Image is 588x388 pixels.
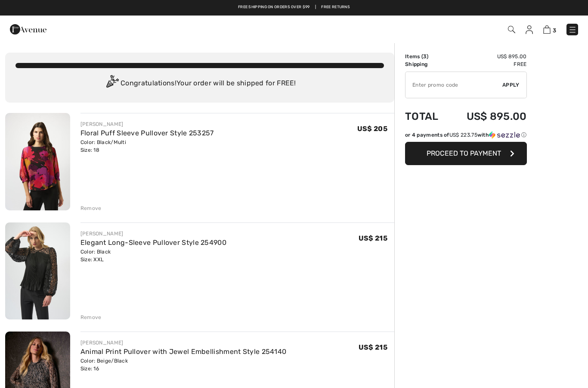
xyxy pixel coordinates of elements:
[543,24,556,34] a: 3
[405,53,449,60] td: Items ( )
[427,149,501,157] span: Proceed to Payment
[238,4,310,10] a: Free shipping on orders over $99
[526,25,533,34] img: My Info
[15,75,384,92] div: Congratulations! Your order will be shipped for FREE!
[405,142,527,165] button: Proceed to Payment
[315,4,316,10] span: |
[405,102,449,131] td: Total
[359,343,387,351] span: US$ 215
[80,313,102,321] div: Remove
[405,131,527,139] div: or 4 payments of with
[10,21,46,38] img: 1ère Avenue
[449,53,527,60] td: US$ 895.00
[10,25,46,33] a: 1ère Avenue
[80,339,287,347] div: [PERSON_NAME]
[405,72,502,98] input: Promo code
[449,60,527,68] td: Free
[5,222,70,320] img: Elegant Long-Sleeve Pullover Style 254900
[568,25,577,34] img: Menu
[508,26,515,33] img: Search
[357,125,387,133] span: US$ 205
[80,357,287,372] div: Color: Beige/Black Size: 16
[103,75,121,92] img: Congratulation2.svg
[321,4,350,10] a: Free Returns
[80,230,226,238] div: [PERSON_NAME]
[359,234,387,242] span: US$ 215
[423,53,427,59] span: 3
[489,131,520,139] img: Sezzle
[80,120,214,128] div: [PERSON_NAME]
[80,129,214,137] a: Floral Puff Sleeve Pullover Style 253257
[80,238,226,247] a: Elegant Long-Sleeve Pullover Style 254900
[543,25,551,34] img: Shopping Bag
[502,81,520,89] span: Apply
[405,60,449,68] td: Shipping
[449,102,527,131] td: US$ 895.00
[5,113,70,210] img: Floral Puff Sleeve Pullover Style 253257
[80,204,102,212] div: Remove
[553,27,556,34] span: 3
[405,131,527,142] div: or 4 payments ofUS$ 223.75withSezzle Click to learn more about Sezzle
[80,347,287,356] a: Animal Print Pullover with Jewel Embellishment Style 254140
[449,132,477,138] span: US$ 223.75
[80,248,226,263] div: Color: Black Size: XXL
[80,138,214,154] div: Color: Black/Multi Size: 18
